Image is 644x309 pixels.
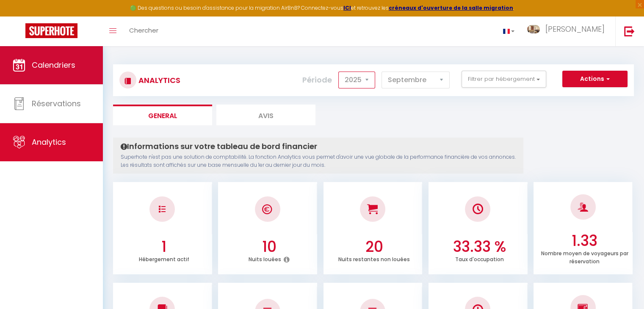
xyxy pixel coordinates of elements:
li: General [113,105,212,125]
span: Réservations [32,98,81,109]
label: Période [302,71,332,89]
h3: 1 [118,238,210,256]
a: ... [PERSON_NAME] [521,17,615,46]
img: NO IMAGE [159,206,166,212]
img: ... [527,25,540,33]
p: Nombre moyen de voyageurs par réservation [541,248,628,265]
p: Nuits louées [249,254,281,263]
img: Super Booking [25,23,77,38]
img: logout [624,26,635,36]
span: [PERSON_NAME] [545,24,605,34]
span: Analytics [32,137,66,147]
h4: Informations sur votre tableau de bord financier [121,142,516,151]
p: Superhote n'est pas une solution de comptabilité. La fonction Analytics vous permet d'avoir une v... [121,153,516,169]
h3: 1.33 [539,232,630,250]
button: Actions [562,71,627,88]
h3: 10 [223,238,315,256]
a: créneaux d'ouverture de la salle migration [389,4,513,11]
p: Taux d'occupation [455,254,504,263]
a: Chercher [123,17,165,46]
p: Hébergement actif [139,254,189,263]
h3: 33.33 % [434,238,525,256]
a: ICI [343,4,351,11]
span: Chercher [129,26,158,35]
span: Calendriers [32,60,75,70]
p: Nuits restantes non louées [338,254,410,263]
button: Filtrer par hébergement [462,71,546,88]
h3: 20 [328,238,420,256]
h3: Analytics [136,71,180,90]
li: Avis [216,105,315,125]
button: Ouvrir le widget de chat LiveChat [7,3,32,29]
